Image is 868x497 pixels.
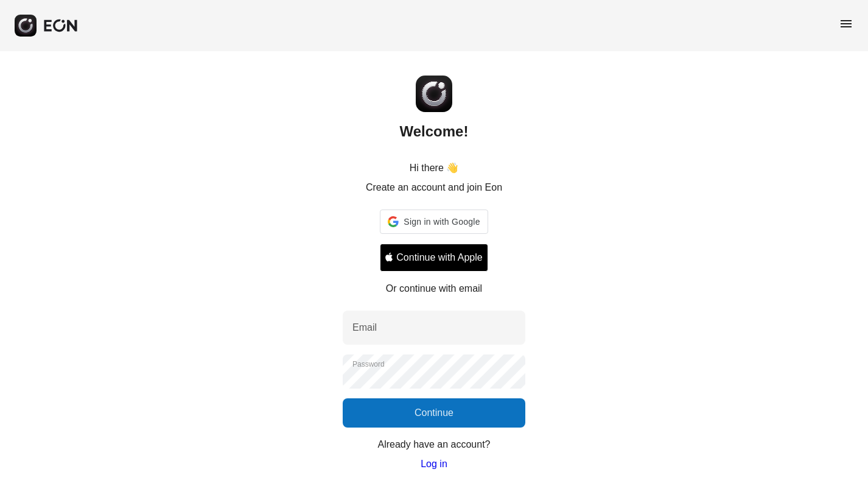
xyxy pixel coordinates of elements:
[343,398,525,428] button: Continue
[421,457,447,471] a: Log in
[352,359,385,369] label: Password
[377,437,490,452] p: Already have an account?
[386,281,482,296] p: Or continue with email
[380,210,488,234] div: Sign in with Google
[839,16,853,31] span: menu
[404,214,480,229] span: Sign in with Google
[410,161,458,175] p: Hi there 👋
[352,320,377,335] label: Email
[400,122,469,141] h2: Welcome!
[366,180,502,195] p: Create an account and join Eon
[380,244,488,272] button: Signin with apple ID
